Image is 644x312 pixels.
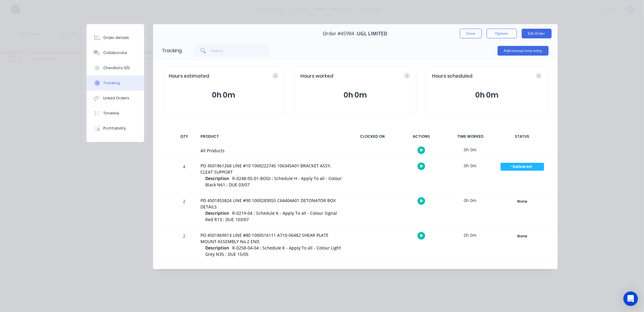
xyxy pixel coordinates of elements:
div: PRODUCT [197,130,346,143]
div: 0h 0m [448,194,493,207]
button: -Delivered- [500,162,544,171]
span: Description [206,175,229,182]
span: UGL LIMITED [357,31,388,37]
div: TIME WORKED [448,130,493,143]
button: Checklists 0/0 [87,60,144,76]
button: Add manual time entry [498,46,549,56]
div: Order details [103,35,129,40]
button: 0h 0m [301,89,410,101]
div: Collaborate [103,50,127,56]
span: R-0219-04 ; Schedule K - Apply To all - Colour Signal Red R13 ; DUE 103/07 [206,210,337,222]
span: Hours worked [301,73,334,80]
div: Tracking [162,47,182,54]
div: 2 [175,195,194,228]
button: Close [460,29,482,38]
div: Profitability [103,126,126,131]
input: Search... [211,45,270,57]
span: Order #45984 - [323,31,357,37]
button: Timeline [87,106,144,121]
button: None [500,232,544,240]
button: Linked Orders [87,91,144,106]
div: 0h 0m [448,159,493,172]
div: Open Intercom Messenger [623,291,638,306]
button: 0h 0m [169,89,278,101]
div: 2 [175,229,194,263]
span: Hours scheduled [432,73,473,80]
div: None [501,198,544,205]
div: -Delivered- [501,163,544,171]
div: PO 4501855824 LINE #90 1000283055 C64404A01 DETONATOR BOX DETAILS [201,197,343,210]
div: ACTIONS [399,130,444,143]
div: All Products [201,147,343,154]
div: Linked Orders [103,95,129,101]
button: None [500,197,544,206]
span: R-0258-04-04 ; Schedule K - Apply To all - Colour Light Grey N35 ; DUE 15/05 [206,245,341,257]
button: Profitability [87,121,144,136]
div: STATUS [497,130,548,143]
span: R-0248-05-01-BOGI ; Schedule H - Apply To all - Colour Black N61 ; DUE 03/07 [206,175,342,188]
div: 4 [175,160,194,193]
div: 0h 0m [448,228,493,242]
div: Timeline [103,111,119,116]
button: 0h 0m [432,89,542,101]
span: Hours estimated [169,73,210,80]
div: PO 4501861268 LINE #10 1000222745 106345A01 BRACKET ASSY, CLEAT SUPPORT [201,162,343,175]
button: Tracking [87,76,144,91]
div: None [501,232,544,240]
div: QTY [175,130,194,143]
button: Order details [87,30,144,45]
button: Edit Order [522,29,552,38]
div: CLOCKED ON [350,130,395,143]
div: Tracking [103,80,120,86]
button: Collaborate [87,45,144,60]
div: 0h 0m [448,143,493,156]
span: Description [206,210,229,216]
div: Checklists 0/0 [103,65,130,71]
div: PO 4501869013 LINE #80 1000516111 A710-06482 SHEAR PLATE MOUNT ASSEMBLY No.2 END [201,232,343,245]
button: Options [487,29,517,38]
span: Description [206,245,229,251]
